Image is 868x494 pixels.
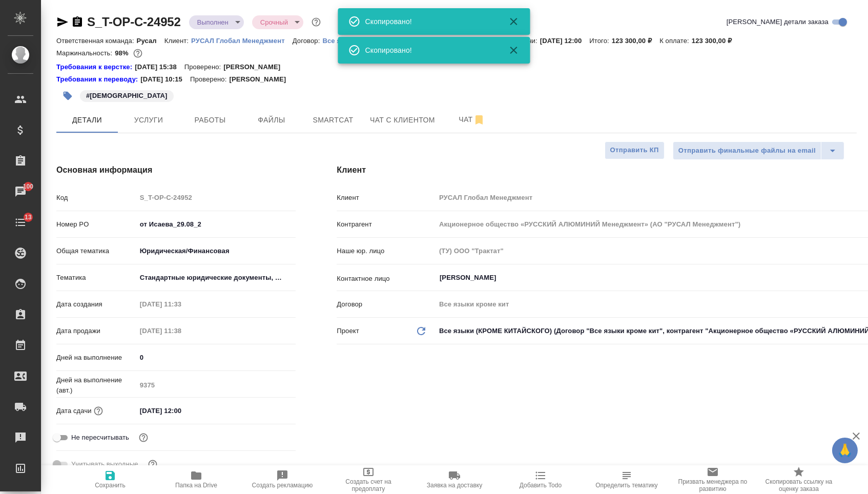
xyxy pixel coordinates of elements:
span: Скопировать ссылку на оценку заказа [762,478,836,492]
div: split button [673,141,844,160]
button: Заявка на доставку [411,465,498,494]
input: Пустое поле [136,190,296,205]
input: ✎ Введи что-нибудь [136,350,296,365]
span: Не пересчитывать [71,433,129,443]
p: #[DEMOGRAPHIC_DATA] [86,91,168,101]
span: Заявка на доставку [427,482,482,489]
p: Маржинальность: [56,49,115,57]
div: Скопировано! [365,45,493,55]
p: Проверено: [190,74,230,85]
span: Чат [447,113,497,126]
p: [DATE] 12:00 [540,37,590,45]
span: Определить тематику [595,482,657,489]
span: Призвать менеджера по развитию [676,478,750,492]
p: Код [56,193,136,203]
p: Клиент: [164,37,191,45]
span: Добавить Todo [520,482,562,489]
p: Дата продажи [56,326,136,336]
p: [PERSON_NAME] [229,74,294,85]
button: Добавить Todo [498,465,584,494]
p: 98% [115,49,131,57]
button: Создать рекламацию [239,465,325,494]
span: 100 [17,181,40,192]
a: РУСАЛ Глобал Менеджмент [191,36,293,45]
button: Создать счет на предоплату [325,465,411,494]
div: Выполнен [189,15,244,29]
a: Все языки кроме кит [322,36,400,45]
div: Юридическая/Финансовая [136,242,296,260]
span: Создать рекламацию [252,482,313,489]
div: Выполнен [252,15,303,29]
p: Русал [137,37,164,45]
p: Номер PO [56,219,136,230]
p: [DATE] 10:15 [140,74,190,85]
button: 1569.10 RUB; [131,47,144,60]
p: К оплате: [659,37,692,45]
h4: Основная информация [56,164,296,176]
button: Скопировать ссылку [71,16,84,28]
p: Дней на выполнение (авт.) [56,375,136,396]
p: Дата создания [56,299,136,310]
button: Выполнен [194,18,232,27]
div: Скопировано! [365,16,493,27]
span: Файлы [247,114,296,127]
span: Отправить финальные файлы на email [678,145,816,157]
a: 13 [3,210,38,235]
p: РУСАЛ Глобал Менеджмент [191,37,293,45]
span: 13 [18,212,38,222]
span: Учитывать выходные [71,459,138,469]
input: Пустое поле [136,297,226,312]
p: Итого: [589,37,611,45]
div: Нажми, чтобы открыть папку с инструкцией [56,62,135,72]
button: Выбери, если сб и вс нужно считать рабочими днями для выполнения заказа. [146,458,159,471]
span: Детали [63,114,112,127]
button: Отправить КП [605,141,665,159]
p: Договор: [293,37,323,45]
button: Отправить финальные файлы на email [673,141,821,160]
p: 123 300,00 ₽ [692,37,739,45]
p: Клиент [337,193,436,203]
p: Контактное лицо [337,274,436,284]
a: S_T-OP-C-24952 [87,15,181,29]
div: Стандартные юридические документы, договоры, уставы [136,269,296,286]
button: Папка на Drive [153,465,239,494]
p: Проверено: [184,62,224,72]
span: Папка на Drive [175,482,217,489]
span: Сохранить [95,482,126,489]
span: Smartcat [308,114,358,127]
p: Тематика [56,273,136,283]
span: [PERSON_NAME] детали заказа [727,17,829,27]
div: Нажми, чтобы открыть папку с инструкцией [56,74,140,85]
svg: Отписаться [473,114,485,126]
p: Контрагент [337,219,436,230]
button: Срочный [257,18,291,27]
a: 100 [3,179,38,204]
input: Пустое поле [136,323,226,338]
button: Включи, если не хочешь, чтобы указанная дата сдачи изменилась после переставления заказа в 'Подтв... [137,431,150,444]
span: Отправить КП [610,145,659,156]
p: Общая тематика [56,246,136,256]
p: Все языки кроме кит [322,37,400,45]
p: Проект [337,326,359,336]
a: Требования к верстке: [56,62,135,72]
button: Добавить тэг [56,85,79,107]
p: Ответственная команда: [56,37,137,45]
input: ✎ Введи что-нибудь [136,403,226,418]
input: ✎ Введи что-нибудь [136,217,296,232]
button: Скопировать ссылку для ЯМессенджера [56,16,69,28]
p: [DATE] 15:38 [135,62,184,72]
span: японцы [79,91,175,99]
input: Пустое поле [136,378,296,393]
p: Договор [337,299,436,310]
h4: Клиент [337,164,857,176]
span: Услуги [124,114,173,127]
button: Если добавить услуги и заполнить их объемом, то дата рассчитается автоматически [92,404,105,418]
button: Призвать менеджера по развитию [670,465,756,494]
p: Дней на выполнение [56,353,136,363]
span: Работы [185,114,235,127]
button: Скопировать ссылку на оценку заказа [756,465,842,494]
span: Чат с клиентом [370,114,435,127]
a: Требования к переводу: [56,74,140,85]
button: Сохранить [67,465,153,494]
button: Определить тематику [584,465,670,494]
